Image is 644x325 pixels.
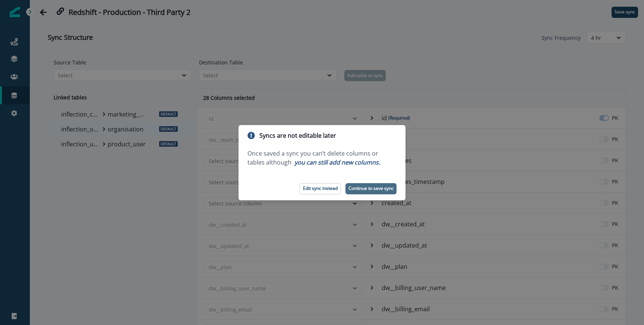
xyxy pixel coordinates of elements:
button: Continue to save sync [345,183,397,194]
button: Edit sync instead [300,183,341,194]
p: Edit sync instead [303,186,338,191]
p: Continue to save sync [348,186,394,191]
p: Once saved a sync you can’t delete columns or tables although [247,149,397,167]
p: Syncs are not editable later [259,131,336,140]
span: you can still add new columns. [294,158,380,166]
